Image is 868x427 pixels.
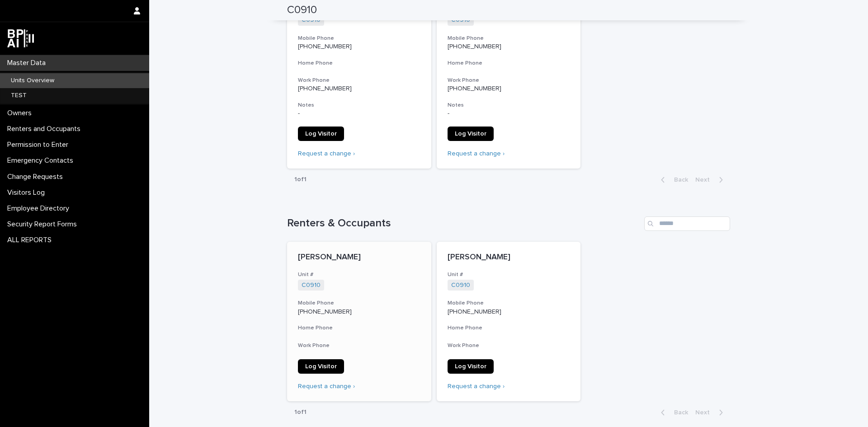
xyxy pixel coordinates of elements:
p: TEST [4,92,34,99]
button: Back [654,176,692,184]
a: Request a change › [298,150,355,157]
a: Log Visitor [448,127,494,141]
p: [PERSON_NAME] [448,253,570,263]
span: Next [695,409,715,416]
a: [PHONE_NUMBER] [298,309,352,315]
a: [PHONE_NUMBER] [298,85,352,92]
h3: Work Phone [448,342,570,349]
p: Emergency Contacts [4,156,80,165]
a: Log Visitor [448,359,494,374]
p: Owners [4,109,39,117]
p: Units Overview [4,77,61,84]
a: [PHONE_NUMBER] [448,309,501,315]
h3: Home Phone [298,60,420,67]
span: Back [669,177,688,183]
a: [PHONE_NUMBER] [298,43,352,50]
h3: Mobile Phone [298,300,420,307]
h3: Home Phone [448,60,570,67]
h3: Work Phone [298,77,420,84]
h3: Unit # [448,271,570,278]
p: 1 of 1 [287,401,314,423]
h3: Work Phone [298,342,420,349]
a: [PHONE_NUMBER] [448,85,501,92]
p: [PERSON_NAME] [298,253,420,263]
a: C0910 [302,282,321,289]
button: Next [692,176,730,184]
h3: Home Phone [448,324,570,332]
h1: Renters & Occupants [287,217,641,230]
button: Next [692,408,730,417]
a: Request a change › [448,383,505,389]
span: Back [669,409,688,416]
span: Next [695,177,715,183]
h3: Notes [298,102,420,109]
img: dwgmcNfxSF6WIOOXiGgu [7,29,34,47]
a: Request a change › [448,150,505,157]
a: C0910 [451,282,470,289]
h3: Mobile Phone [298,35,420,42]
p: - [448,110,570,117]
button: Back [654,408,692,417]
p: - [298,110,420,117]
h3: Home Phone [298,324,420,332]
span: Log Visitor [455,131,486,137]
span: Log Visitor [305,131,337,137]
a: [PERSON_NAME]Unit #C0910 Mobile Phone[PHONE_NUMBER]Home PhoneWork PhoneLog VisitorRequest a change › [287,242,431,401]
p: Security Report Forms [4,220,84,229]
span: Log Visitor [455,363,486,370]
a: Request a change › [298,383,355,389]
p: ALL REPORTS [4,236,59,244]
h3: Mobile Phone [448,300,570,307]
p: Visitors Log [4,188,52,197]
h3: Unit # [298,271,420,278]
h2: C0910 [287,4,317,17]
h3: Notes [448,102,570,109]
input: Search [644,216,730,231]
p: Master Data [4,59,53,67]
h3: Work Phone [448,77,570,84]
p: Permission to Enter [4,141,75,149]
span: Log Visitor [305,363,337,370]
p: Employee Directory [4,204,76,213]
p: Renters and Occupants [4,125,88,133]
a: Log Visitor [298,127,344,141]
a: Log Visitor [298,359,344,374]
p: 1 of 1 [287,169,314,191]
p: Change Requests [4,173,70,181]
a: [PHONE_NUMBER] [448,43,501,50]
h3: Mobile Phone [448,35,570,42]
a: [PERSON_NAME]Unit #C0910 Mobile Phone[PHONE_NUMBER]Home PhoneWork PhoneLog VisitorRequest a change › [437,242,581,401]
